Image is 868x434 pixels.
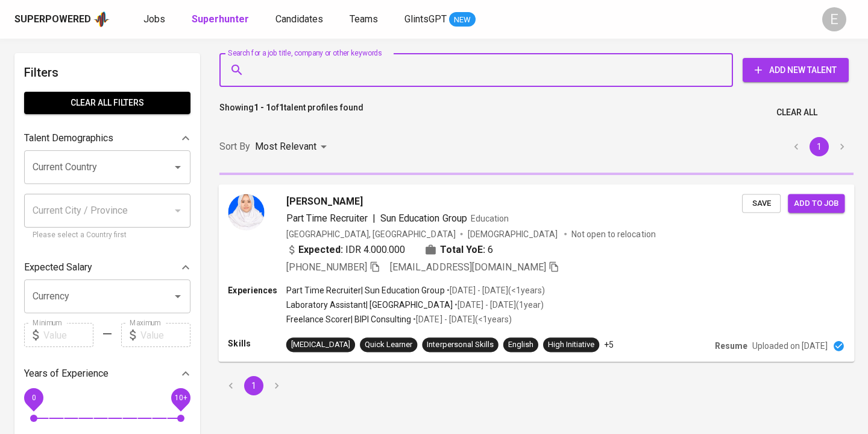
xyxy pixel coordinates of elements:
[169,288,186,305] button: Open
[298,242,343,257] b: Expected:
[24,126,190,150] div: Talent Demographics
[255,136,331,158] div: Most Relevant
[440,242,485,257] b: Total YoE:
[286,261,367,272] span: [PHONE_NUMBER]
[286,313,412,325] p: Freelance Scorer | BIPI Consulting
[350,13,378,25] span: Teams
[24,131,113,145] p: Talent Demographics
[286,242,406,257] div: IDR 4.000.000
[228,284,286,296] p: Experiences
[275,12,325,27] a: Candidates
[748,196,775,210] span: Save
[24,260,92,275] p: Expected Salary
[752,63,839,78] span: Add New Talent
[219,376,288,395] nav: pagination navigation
[43,323,93,347] input: Value
[275,13,323,25] span: Candidates
[468,228,559,240] span: [DEMOGRAPHIC_DATA]
[34,95,181,110] span: Clear All filters
[24,362,190,386] div: Years of Experience
[143,12,168,27] a: Jobs
[390,261,546,272] span: [EMAIL_ADDRESS][DOMAIN_NAME]
[743,58,849,82] button: Add New Talent
[449,14,476,26] span: NEW
[788,194,844,212] button: Add to job
[471,213,509,223] span: Education
[169,159,186,176] button: Open
[286,284,445,296] p: Part Time Recruiter | Sun Education Group
[244,376,263,395] button: page 1
[752,340,828,352] p: Uploaded on [DATE]
[411,313,511,325] p: • [DATE] - [DATE] ( <1 years )
[772,101,822,124] button: Clear All
[604,339,614,351] p: +5
[291,339,350,351] div: [MEDICAL_DATA]
[548,339,594,351] div: High Initiative
[822,7,846,31] div: E
[286,228,456,240] div: [GEOGRAPHIC_DATA], [GEOGRAPHIC_DATA]
[776,105,817,120] span: Clear All
[350,12,380,27] a: Teams
[228,194,264,230] img: e8f042258bedf4272b681653d4259236.jpg
[219,101,363,124] p: Showing of talent profiles found
[228,337,286,349] p: Skills
[279,103,284,112] b: 1
[24,63,190,82] h6: Filters
[508,339,533,351] div: English
[33,229,182,241] p: Please select a Country first
[14,13,91,27] div: Superpowered
[365,339,412,351] div: Quick Learner
[254,103,271,112] b: 1 - 1
[742,194,781,212] button: Save
[286,299,453,311] p: Laboratory Assistant | [GEOGRAPHIC_DATA]
[453,299,544,311] p: • [DATE] - [DATE] ( 1 year )
[24,255,190,279] div: Expected Salary
[404,13,447,25] span: GlintsGPT
[219,139,250,154] p: Sort By
[488,242,493,257] span: 6
[93,10,110,28] img: app logo
[286,194,363,208] span: [PERSON_NAME]
[192,12,251,27] a: Superhunter
[14,10,110,28] a: Superpoweredapp logo
[24,366,108,381] p: Years of Experience
[143,13,165,25] span: Jobs
[219,185,854,362] a: [PERSON_NAME]Part Time Recruiter|Sun Education GroupEducation[GEOGRAPHIC_DATA], [GEOGRAPHIC_DATA]...
[810,137,829,156] button: page 1
[794,196,838,210] span: Add to job
[174,394,187,402] span: 10+
[427,339,493,351] div: Interpersonal Skills
[571,228,655,240] p: Not open to relocation
[31,394,36,402] span: 0
[785,137,854,156] nav: pagination navigation
[445,284,545,296] p: • [DATE] - [DATE] ( <1 years )
[380,212,467,223] span: Sun Education Group
[192,13,249,25] b: Superhunter
[140,323,190,347] input: Value
[286,212,368,223] span: Part Time Recruiter
[404,12,476,27] a: GlintsGPT NEW
[255,139,316,154] p: Most Relevant
[373,211,376,225] span: |
[24,92,190,114] button: Clear All filters
[715,340,747,352] p: Resume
